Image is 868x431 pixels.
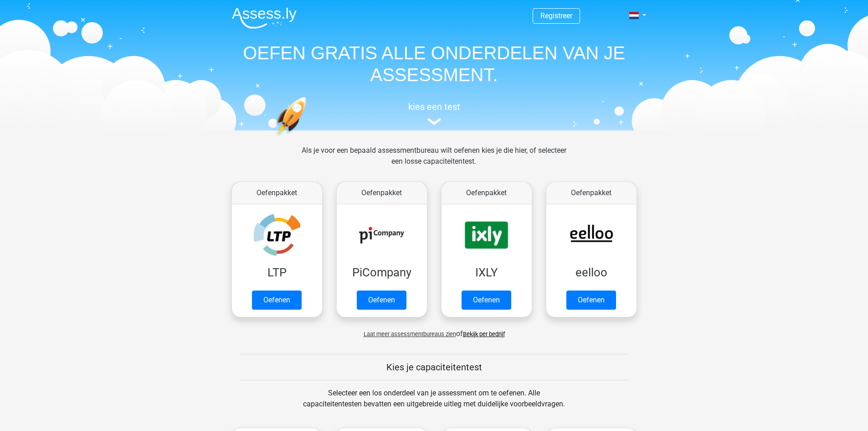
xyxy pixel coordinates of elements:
[240,362,629,373] h5: Kies je capaciteitentest
[540,11,572,20] a: Registreer
[462,291,511,310] a: Oefenen
[275,97,342,179] img: oefenen
[225,42,644,86] h1: OEFEN GRATIS ALLE ONDERDELEN VAN JE ASSESSMENT.
[294,388,574,421] div: Selecteer een los onderdeel van je assessment om te oefenen. Alle capaciteitentesten bevatten een...
[364,331,456,338] span: Laat meer assessmentbureaus zien
[225,101,644,112] h5: kies een test
[357,291,406,310] a: Oefenen
[225,101,644,125] a: kies een test
[225,321,644,339] div: of
[566,291,616,310] a: Oefenen
[427,118,441,125] img: assessment
[294,145,574,178] div: Als je voor een bepaald assessmentbureau wilt oefenen kies je die hier, of selecteer een losse ca...
[232,7,297,29] img: Assessly
[463,331,505,338] a: Bekijk per bedrijf
[252,291,302,310] a: Oefenen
